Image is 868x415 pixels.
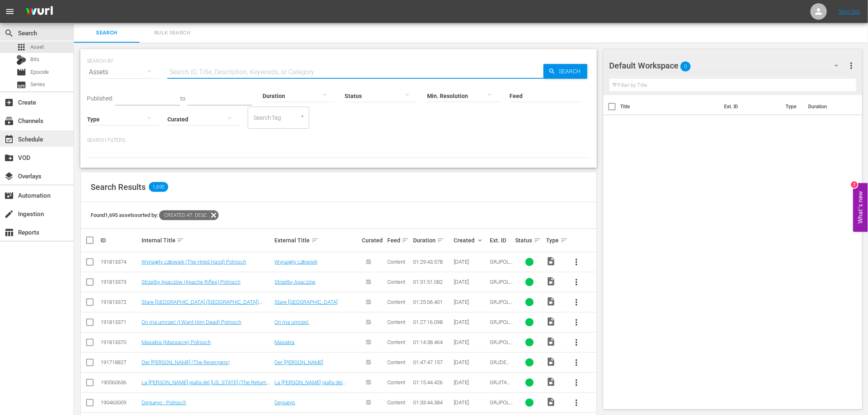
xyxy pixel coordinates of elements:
[454,359,487,365] div: [DATE]
[546,337,556,347] span: Video
[180,95,185,102] span: to
[546,357,556,367] span: Video
[413,235,452,245] div: Duration
[101,339,139,345] div: 191813370
[567,272,587,292] button: more_vert
[387,359,405,365] span: Content
[311,237,319,244] span: sort
[275,379,346,392] a: La [PERSON_NAME] gialla del [US_STATE]
[413,399,452,406] div: 01:33:44.384
[567,312,587,332] button: more_vert
[610,54,847,77] div: Default Workspace
[142,319,241,325] a: On ma umrzeć (I Want Him Dead) Polnisch
[490,319,513,331] span: GRJPOL223
[101,299,139,305] div: 191813372
[101,319,139,325] div: 191813371
[142,299,262,311] a: Stare [GEOGRAPHIC_DATA] ([GEOGRAPHIC_DATA]) Colorized Polnisch
[476,237,484,244] span: keyboard_arrow_down
[546,397,556,407] span: Video
[851,182,858,188] div: 2
[567,292,587,312] button: more_vert
[534,237,541,244] span: sort
[853,183,868,232] button: Open Feedback Widget
[490,299,513,311] span: GRJPOL221
[387,259,405,265] span: Content
[454,399,487,406] div: [DATE]
[275,279,316,285] a: Strzelby Apaczów
[275,299,338,305] a: Stare [GEOGRAPHIC_DATA]
[275,235,359,245] div: External Title
[560,237,568,244] span: sort
[454,339,487,345] div: [DATE]
[454,319,487,325] div: [DATE]
[101,259,139,265] div: 191813374
[572,277,582,287] span: more_vert
[30,80,45,89] span: Series
[16,55,26,65] div: Bits
[454,279,487,285] div: [DATE]
[413,299,452,305] div: 01:25:06.401
[362,237,385,244] div: Curated
[275,319,309,325] a: On ma umrzeć
[621,95,720,118] th: Title
[413,279,452,285] div: 01:31:51.082
[572,317,582,327] span: more_vert
[87,61,159,84] div: Assets
[413,379,452,385] div: 01:15:44.426
[556,64,587,79] span: Search
[142,379,272,392] a: La [PERSON_NAME] gialla del [US_STATE] (The Return of [PERSON_NAME])
[490,279,513,291] span: GRJPOL224
[275,259,318,265] a: Wynajęty człowiek
[572,398,582,408] span: more_vert
[413,359,452,365] div: 01:47:47.157
[572,337,582,347] span: more_vert
[413,259,452,265] div: 01:29:43.578
[387,299,405,305] span: Content
[490,237,513,244] div: Ext. ID
[490,339,513,351] span: GRJPOL225
[5,7,15,16] span: menu
[516,235,544,245] div: Status
[4,171,14,181] span: Overlays
[546,317,556,326] span: Video
[572,378,582,388] span: more_vert
[839,8,860,15] a: Sign Out
[490,379,513,392] span: GRJITA105
[87,137,590,144] p: Search Filters:
[567,373,587,392] button: more_vert
[387,399,405,406] span: Content
[490,259,513,271] span: GRJPOL222
[101,399,139,406] div: 190463009
[275,359,324,365] a: Der [PERSON_NAME]
[567,252,587,272] button: more_vert
[159,210,209,220] span: Created At: desc
[30,68,49,76] span: Episode
[4,98,14,107] span: Create
[454,299,487,305] div: [DATE]
[4,191,14,201] span: Automation
[4,228,14,237] span: Reports
[4,116,14,126] span: Channels
[387,235,410,245] div: Feed
[30,43,44,51] span: Asset
[846,61,856,71] span: more_vert
[454,235,487,245] div: Created
[567,333,587,352] button: more_vert
[79,28,135,38] span: Search
[101,379,139,385] div: 190560636
[101,237,139,244] div: ID
[546,276,556,286] span: Video
[846,56,856,75] button: more_vert
[16,80,26,90] span: Series
[567,353,587,372] button: more_vert
[142,339,211,345] a: Masakra (Massacre) Polnisch
[719,95,781,118] th: Ext. ID
[4,209,14,219] span: Ingestion
[387,279,405,285] span: Content
[275,339,295,345] a: Masakra
[4,153,14,163] span: VOD
[101,359,139,365] div: 191718827
[144,28,200,38] span: Bulk Search
[142,399,186,406] a: Degueyo - Polnisch
[437,237,444,244] span: sort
